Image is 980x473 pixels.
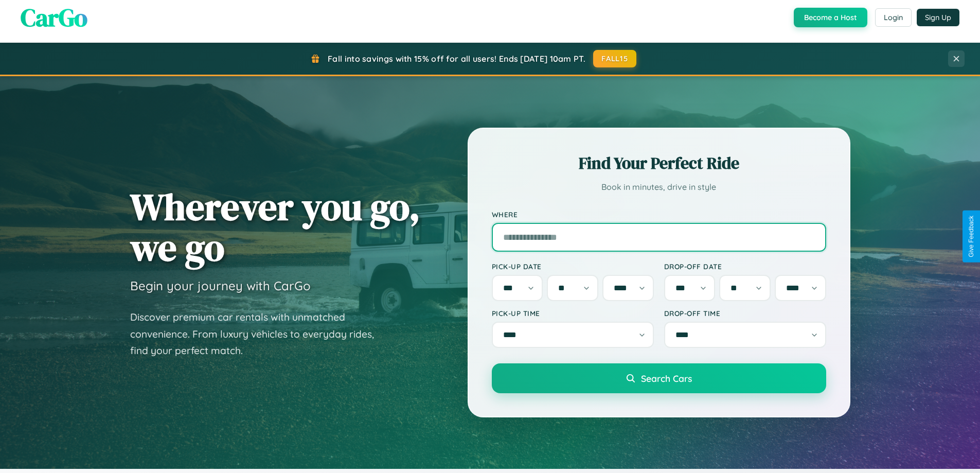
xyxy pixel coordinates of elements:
h1: Wherever you go, we go [130,186,420,268]
p: Discover premium car rentals with unmatched convenience. From luxury vehicles to everyday rides, ... [130,309,387,359]
label: Pick-up Time [492,309,654,318]
div: Give Feedback [968,216,975,257]
span: Search Cars [641,373,692,384]
span: Fall into savings with 15% off for all users! Ends [DATE] 10am PT. [328,54,585,64]
label: Pick-up Date [492,262,654,271]
p: Book in minutes, drive in style [492,180,826,195]
label: Drop-off Time [664,309,826,318]
label: Drop-off Date [664,262,826,271]
button: Sign Up [917,9,959,26]
span: CarGo [21,1,87,34]
button: FALL15 [593,50,636,67]
button: Login [875,8,912,27]
label: Where [492,210,826,219]
h2: Find Your Perfect Ride [492,152,826,174]
button: Search Cars [492,363,826,393]
h3: Begin your journey with CarGo [130,278,311,293]
button: Become a Host [794,8,867,27]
